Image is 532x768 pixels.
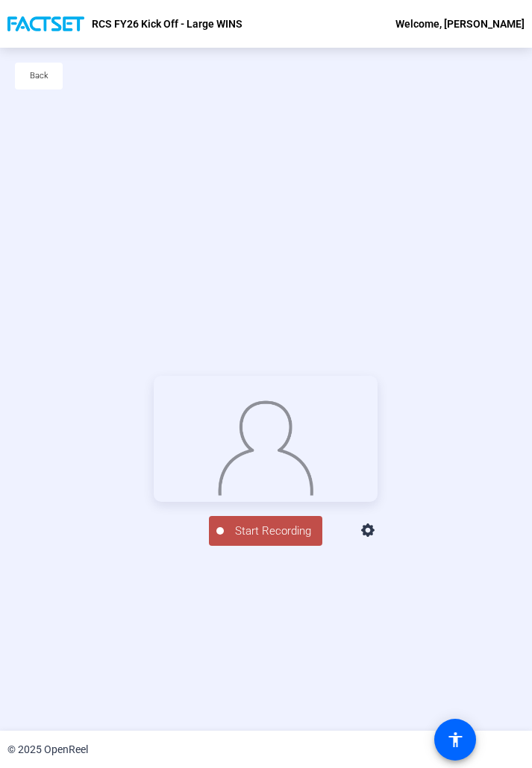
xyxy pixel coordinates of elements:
button: Start Recording [209,516,322,546]
div: Welcome, [PERSON_NAME] [395,15,525,33]
img: OpenReel logo [7,16,84,31]
mat-icon: accessibility [446,731,464,749]
span: Back [30,65,48,87]
p: RCS FY26 Kick Off - Large WINS [92,15,242,33]
img: overlay [218,395,315,496]
button: Back [15,63,63,89]
span: Start Recording [224,523,322,540]
div: © 2025 OpenReel [7,742,88,758]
